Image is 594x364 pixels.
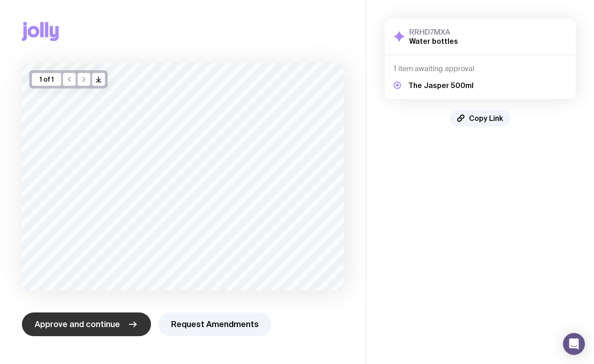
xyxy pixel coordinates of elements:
button: Request Amendments [158,312,271,336]
span: Approve and continue [35,319,120,330]
button: Copy Link [450,110,511,126]
g: /> /> [96,77,101,82]
span: Copy Link [469,114,503,123]
div: Open Intercom Messenger [563,333,585,355]
button: />/> [92,73,105,86]
h4: 1 item awaiting approval [394,64,567,73]
h2: Water bottles [409,36,458,46]
button: Approve and continue [22,312,151,336]
div: 1 of 1 [32,73,61,86]
h3: RRHD7MXA [409,27,458,36]
h5: The Jasper 500ml [408,81,474,90]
